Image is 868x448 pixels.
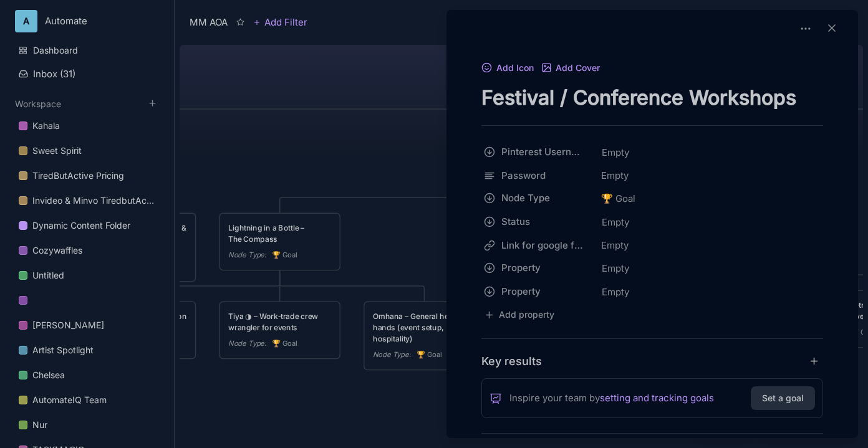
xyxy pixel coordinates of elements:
[481,211,823,234] div: StatusEmpty
[597,164,823,187] div: Empty
[481,257,823,280] div: PropertyEmpty
[501,260,584,275] span: Property
[509,391,714,406] span: Inspire your team by
[601,145,630,161] span: Empty
[601,284,630,300] span: Empty
[481,63,534,74] button: Add Icon
[809,355,824,367] button: add key result
[481,164,823,187] div: PasswordEmpty
[501,284,584,299] span: Property
[601,193,615,204] i: 🏆
[481,85,823,110] textarea: node title
[541,63,600,74] button: Add Cover
[501,214,584,229] span: Status
[481,234,823,257] div: Link for google formEmpty
[478,141,597,163] button: Pinterest Username
[478,164,597,187] button: Password
[600,391,714,406] a: setting and tracking goals
[597,234,823,257] div: Empty
[501,168,584,183] span: Password
[601,260,630,277] span: Empty
[601,214,630,231] span: Empty
[501,145,584,160] span: Pinterest Username
[481,187,823,211] div: Node Type🏆Goal
[478,211,597,233] button: Status
[751,386,815,410] button: Set a goal
[501,191,584,206] span: Node Type
[481,141,823,164] div: Pinterest UsernameEmpty
[601,191,635,206] span: Goal
[501,238,584,253] span: Link for google form
[478,187,597,209] button: Node Type
[478,234,597,257] button: Link for google form
[478,280,597,303] button: Property
[481,354,542,368] h4: Key results
[481,307,557,323] button: Add property
[481,280,823,304] div: PropertyEmpty
[478,257,597,279] button: Property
